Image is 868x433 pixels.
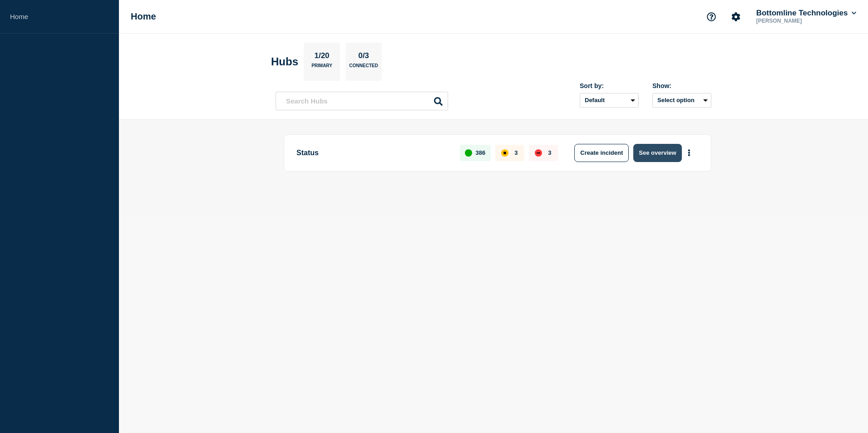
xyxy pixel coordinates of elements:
[514,149,518,156] p: 3
[755,18,849,24] p: [PERSON_NAME]
[755,9,858,18] button: Bottomline Technologies
[535,149,542,157] div: down
[476,149,486,156] p: 386
[574,144,629,162] button: Create incident
[726,7,745,26] button: Account settings
[633,144,681,162] button: See overview
[131,11,156,22] h1: Home
[580,82,639,89] div: Sort by:
[580,93,639,108] select: Sort by
[355,51,373,63] p: 0/3
[652,93,711,108] button: Select option
[296,144,449,162] p: Status
[271,55,298,68] h2: Hubs
[465,149,472,157] div: up
[652,82,711,89] div: Show:
[683,144,695,161] button: More actions
[311,51,333,63] p: 1/20
[548,149,551,156] p: 3
[311,63,332,73] p: Primary
[349,63,378,73] p: Connected
[702,7,721,26] button: Support
[501,149,508,157] div: affected
[276,92,448,110] input: Search Hubs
